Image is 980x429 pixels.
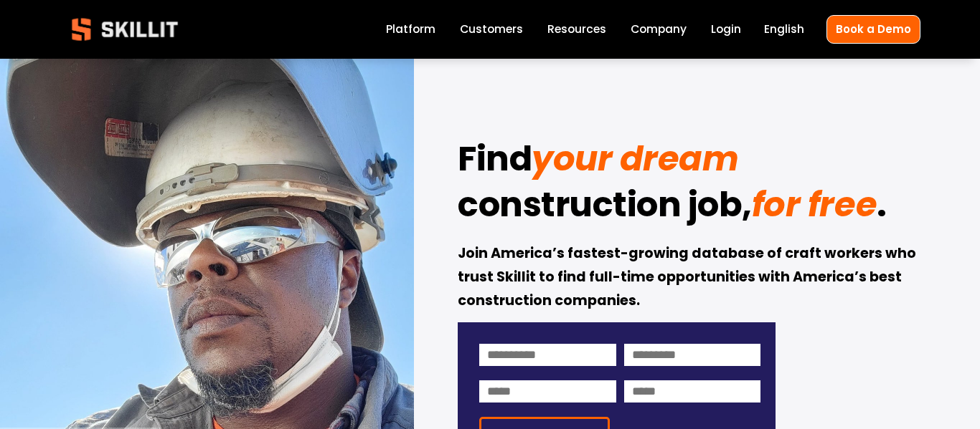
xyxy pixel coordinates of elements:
a: folder dropdown [547,20,606,39]
a: Customers [460,20,523,39]
a: Login [711,20,741,39]
strong: . [877,178,887,237]
strong: construction job, [458,178,752,237]
span: Resources [547,21,606,37]
a: Company [631,20,687,39]
em: for free [752,180,877,228]
a: Platform [386,20,435,39]
span: English [764,21,804,37]
img: Skillit [60,8,190,51]
div: language picker [764,20,804,39]
a: Book a Demo [826,15,920,43]
em: your dream [532,135,738,183]
strong: Find [458,132,532,191]
strong: Join America’s fastest-growing database of craft workers who trust Skillit to find full-time oppo... [458,243,919,313]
